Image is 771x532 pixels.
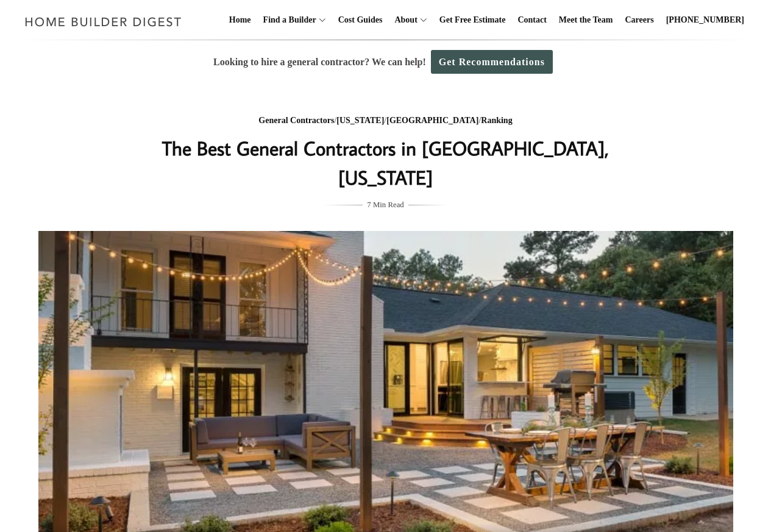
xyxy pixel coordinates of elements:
a: Get Free Estimate [435,1,511,40]
a: Careers [620,1,659,40]
a: [GEOGRAPHIC_DATA] [386,116,478,125]
a: Find a Builder [258,1,316,40]
a: [PHONE_NUMBER] [661,1,749,40]
span: 7 Min Read [367,198,403,211]
a: About [389,1,417,40]
a: General Contractors [258,116,334,125]
a: Ranking [481,116,512,125]
a: Get Recommendations [431,50,553,74]
a: Meet the Team [554,1,618,40]
img: Home Builder Digest [20,10,187,34]
div: / / / [143,113,629,129]
a: [US_STATE] [336,116,384,125]
a: Home [224,1,256,40]
a: Cost Guides [333,1,388,40]
h1: The Best General Contractors in [GEOGRAPHIC_DATA], [US_STATE] [143,133,629,192]
a: Contact [513,1,551,40]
